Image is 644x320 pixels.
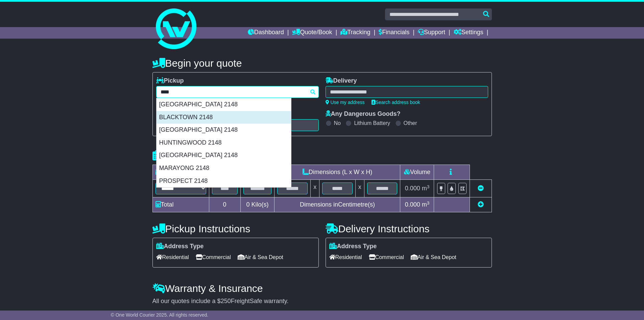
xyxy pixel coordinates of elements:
label: No [334,120,341,126]
span: Residential [329,252,362,262]
a: Settings [454,27,483,39]
span: Air & Sea Depot [238,252,283,262]
a: Dashboard [248,27,284,39]
a: Financials [379,27,409,39]
span: 0 [246,201,249,208]
span: 250 [221,298,231,304]
td: x [355,180,364,197]
sup: 3 [427,184,430,189]
div: All our quotes include a $ FreightSafe warranty. [152,298,492,305]
a: Use my address [326,100,365,105]
typeahead: Please provide city [156,86,319,98]
div: [GEOGRAPHIC_DATA] 2148 [157,149,291,162]
a: Remove this item [478,185,484,192]
label: Other [404,120,417,126]
h4: Warranty & Insurance [152,283,492,294]
td: Dimensions in Centimetre(s) [275,197,400,212]
a: Search address book [372,100,420,105]
td: Volume [400,165,434,180]
h4: Begin your quote [152,58,492,69]
div: [GEOGRAPHIC_DATA] 2148 [157,124,291,136]
td: 0 [209,197,240,212]
span: © One World Courier 2025. All rights reserved. [111,312,209,318]
h4: Package details | [152,150,237,161]
td: Type [152,165,209,180]
a: Quote/Book [292,27,332,39]
span: Air & Sea Depot [411,252,456,262]
h4: Delivery Instructions [326,223,492,234]
label: Pickup [156,77,184,85]
div: MARAYONG 2148 [157,162,291,175]
div: [GEOGRAPHIC_DATA] 2148 [157,98,291,111]
td: Dimensions (L x W x H) [275,165,400,180]
div: BLACKTOWN 2148 [157,111,291,124]
span: Commercial [369,252,404,262]
h4: Pickup Instructions [152,223,319,234]
span: m [422,201,430,208]
a: Tracking [340,27,370,39]
div: HUNTINGWOOD 2148 [157,136,291,149]
a: Add new item [478,201,484,208]
sup: 3 [427,200,430,206]
span: 0.000 [405,201,420,208]
span: Commercial [196,252,231,262]
label: Delivery [326,77,357,85]
label: Address Type [329,243,377,250]
span: Residential [156,252,189,262]
td: Total [152,197,209,212]
label: Lithium Battery [354,120,390,126]
label: Any Dangerous Goods? [326,110,401,118]
span: 0.000 [405,185,420,192]
div: PROSPECT 2148 [157,175,291,188]
span: m [422,185,430,192]
td: Kilo(s) [240,197,275,212]
a: Support [418,27,445,39]
label: Address Type [156,243,204,250]
td: x [311,180,319,197]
